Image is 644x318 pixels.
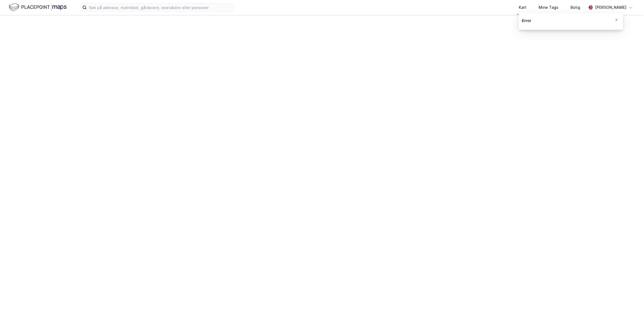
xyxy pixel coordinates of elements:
[9,2,67,12] img: logo.f888ab2527a4732fd821a326f86c7f29.svg
[87,3,234,12] input: Søk på adresse, matrikkel, gårdeiere, leietakere eller personer
[571,4,580,11] div: Bolig
[539,4,558,11] div: Mine Tags
[522,18,531,24] div: Error
[519,4,526,11] div: Kart
[595,4,626,11] div: [PERSON_NAME]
